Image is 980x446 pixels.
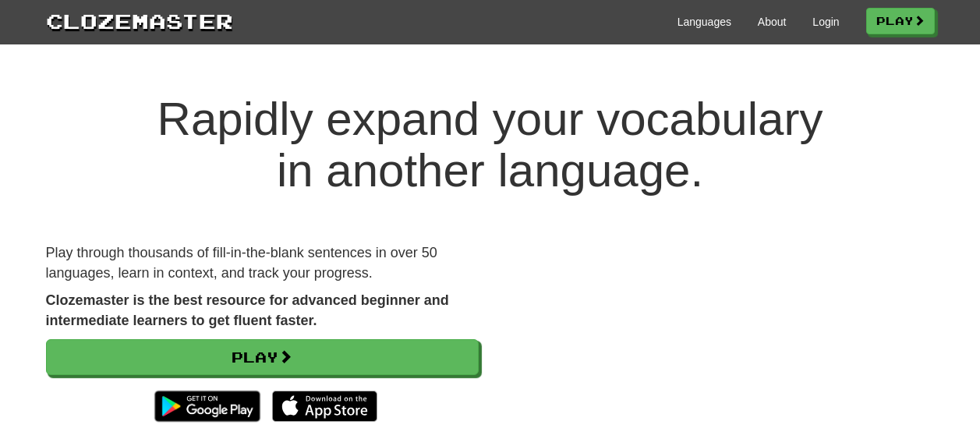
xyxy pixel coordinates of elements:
a: Languages [678,14,731,30]
a: Play [46,339,479,375]
p: Play through thousands of fill-in-the-blank sentences in over 50 languages, learn in context, and... [46,243,479,283]
a: About [758,14,787,30]
img: Download_on_the_App_Store_Badge_US-UK_135x40-25178aeef6eb6b83b96f5f2d004eda3bffbb37122de64afbaef7... [272,391,377,422]
a: Login [812,14,839,30]
img: Get it on Google Play [147,383,267,430]
strong: Clozemaster is the best resource for advanced beginner and intermediate learners to get fluent fa... [46,292,449,328]
a: Play [866,8,935,34]
a: Clozemaster [46,6,233,35]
